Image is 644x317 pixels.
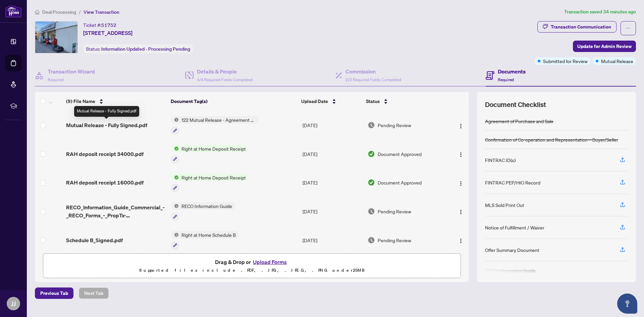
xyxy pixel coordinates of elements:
[345,67,401,75] h4: Commission
[300,168,365,197] td: [DATE]
[171,174,179,181] img: Status Icon
[101,46,190,52] span: Information Updated - Processing Pending
[368,179,375,186] img: Document Status
[299,92,363,111] th: Upload Date
[42,9,76,15] span: Deal Processing
[171,202,235,220] button: Status IconRECO Information Guide
[485,224,544,231] div: Notice of Fulfillment / Waiver
[179,116,258,123] span: 122 Mutual Release - Agreement of Purchase and Sale
[66,98,95,105] span: (9) File Name
[485,156,516,164] div: FINTRAC ID(s)
[35,21,77,53] img: IMG-X12016195_1.jpg
[363,92,444,111] th: Status
[171,202,179,210] img: Status Icon
[485,201,524,209] div: MLS Sold Print Out
[626,26,631,31] span: ellipsis
[458,209,464,215] img: Logo
[378,179,422,186] span: Document Approved
[551,21,611,32] div: Transaction Communication
[63,92,168,111] th: (9) File Name
[455,149,466,159] button: Logo
[368,208,375,215] img: Document Status
[543,57,588,65] span: Submitted for Review
[485,179,540,186] div: FINTRAC PEP/HIO Record
[171,116,258,134] button: Status Icon122 Mutual Release - Agreement of Purchase and Sale
[83,21,116,29] div: Ticket #:
[485,100,546,109] span: Document Checklist
[378,150,422,158] span: Document Approved
[458,181,464,186] img: Logo
[171,231,238,249] button: Status IconRight at Home Schedule B
[168,92,299,111] th: Document Tag(s)
[564,8,636,16] article: Transaction saved 34 minutes ago
[458,238,464,244] img: Logo
[301,98,328,105] span: Upload Date
[251,258,289,266] button: Upload Forms
[43,254,461,278] span: Drag & Drop orUpload FormsSupported files include .PDF, .JPG, .JPEG, .PNG under25MB
[485,246,539,254] div: Offer Summary Document
[101,22,116,28] span: 51752
[378,236,411,244] span: Pending Review
[455,235,466,246] button: Logo
[368,150,375,158] img: Document Status
[458,152,464,157] img: Logo
[66,178,144,187] span: RAH deposit receipt 16000.pdf
[83,29,132,37] span: [STREET_ADDRESS]
[378,208,411,215] span: Pending Review
[66,121,147,129] span: Mutual Release - Fully Signed.pdf
[48,67,95,75] h4: Transaction Wizard
[498,77,514,82] span: Required
[171,174,249,192] button: Status IconRight at Home Deposit Receipt
[11,299,16,308] span: JJ
[47,266,457,274] p: Supported files include .PDF, .JPG, .JPEG, .PNG under 25 MB
[577,41,632,52] span: Update for Admin Review
[171,116,179,123] img: Status Icon
[617,294,637,314] button: Open asap
[179,231,238,239] span: Right at Home Schedule B
[498,67,526,75] h4: Documents
[485,117,553,125] div: Agreement of Purchase and Sale
[179,174,249,181] span: Right at Home Deposit Receipt
[66,236,123,244] span: Schedule B_Signed.pdf
[455,120,466,130] button: Logo
[485,136,618,143] div: Confirmation of Co-operation and Representation—Buyer/Seller
[79,8,81,16] li: /
[171,231,179,239] img: Status Icon
[455,206,466,217] button: Logo
[197,67,253,75] h4: Details & People
[573,41,636,52] button: Update for Admin Review
[40,288,68,299] span: Previous Tab
[66,203,166,219] span: RECO_Information_Guide_Commercial_-_RECO_Forms_-_PropTx-[PERSON_NAME].pdf
[458,123,464,129] img: Logo
[66,150,144,158] span: RAH deposit receipt 34000.pdf
[537,21,616,33] button: Transaction Communication
[179,202,235,210] span: RECO Information Guide
[300,197,365,226] td: [DATE]
[300,226,365,255] td: [DATE]
[48,77,64,82] span: Required
[171,145,179,152] img: Status Icon
[455,177,466,188] button: Logo
[345,77,401,82] span: 2/2 Required Fields Completed
[300,111,365,140] td: [DATE]
[215,258,289,266] span: Drag & Drop or
[35,287,73,299] button: Previous Tab
[300,140,365,168] td: [DATE]
[601,57,633,65] span: Mutual Release
[171,145,249,163] button: Status IconRight at Home Deposit Receipt
[5,5,21,17] img: logo
[83,44,193,53] div: Status:
[179,145,249,152] span: Right at Home Deposit Receipt
[84,9,119,15] span: View Transaction
[366,98,380,105] span: Status
[79,287,109,299] button: Next Tab
[197,77,253,82] span: 4/4 Required Fields Completed
[378,121,411,129] span: Pending Review
[35,10,40,14] span: home
[74,106,139,117] div: Mutual Release - Fully Signed.pdf
[368,236,375,244] img: Document Status
[368,121,375,129] img: Document Status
